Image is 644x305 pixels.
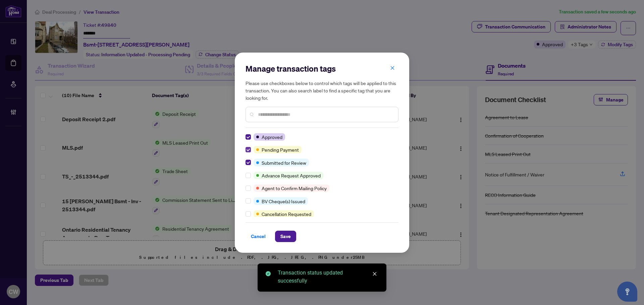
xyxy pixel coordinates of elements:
span: close [390,66,395,70]
span: Agent to Confirm Mailing Policy [262,184,327,192]
span: Submitted for Review [262,159,306,166]
span: close [372,272,377,276]
a: Close [371,270,378,278]
span: Cancel [251,231,266,242]
button: Cancel [246,231,271,242]
span: Advance Request Approved [262,172,321,179]
span: Cancellation Requested [262,210,311,218]
h5: Please use checkboxes below to control which tags will be applied to this transaction. You can al... [246,79,398,101]
span: Pending Payment [262,146,299,153]
div: Transaction status updated successfully [278,269,378,285]
h2: Manage transaction tags [246,63,398,74]
button: Open asap [617,282,637,302]
button: Save [275,231,296,242]
span: Approved [262,133,282,141]
span: Save [280,231,291,242]
span: BV Cheque(s) Issued [262,198,305,205]
span: check-circle [266,271,271,276]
